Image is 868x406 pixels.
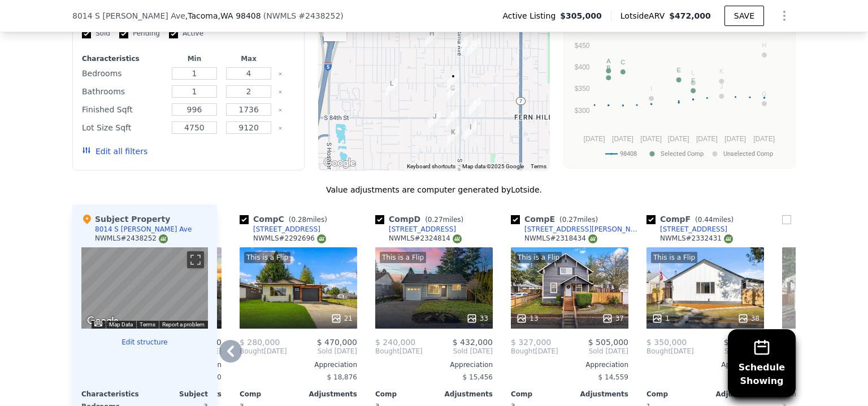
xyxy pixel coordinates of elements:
span: Active Listing [502,10,560,21]
a: [STREET_ADDRESS] [375,225,456,234]
button: Keyboard shortcuts [94,321,102,326]
span: $ 599,777 [724,338,764,347]
span: $ 280,000 [240,338,280,347]
text: G [762,90,767,97]
span: Lotside ARV [620,10,669,21]
text: I [650,85,652,92]
div: Adjustments [434,390,493,399]
img: Google [84,314,121,329]
button: Toggle fullscreen view [187,251,204,268]
div: A chart. [571,24,788,165]
button: Clear [278,90,283,94]
div: [DATE] [646,347,694,356]
span: $ 240,000 [375,338,415,347]
div: [STREET_ADDRESS] [660,225,727,234]
span: Sold [DATE] [287,347,357,356]
text: $450 [575,42,590,50]
span: $ 15,456 [463,373,493,381]
div: Appreciation [646,360,764,369]
div: Subject [145,390,208,399]
button: Edit all filters [82,146,147,157]
div: 8609 S Park Ave [460,117,481,145]
span: 0.44 [698,216,713,224]
button: Map Data [109,321,133,329]
div: 8109 S Cushman Ave [381,73,402,102]
text: [DATE] [668,135,689,143]
button: Keyboard shortcuts [407,163,455,171]
span: Bought [375,347,400,356]
a: [STREET_ADDRESS] [240,225,320,234]
text: [DATE] [640,135,662,143]
span: $ 505,000 [588,338,628,347]
div: Bathrooms [82,84,165,99]
span: NWMLS [266,11,296,20]
a: Terms (opens in new tab) [140,321,155,328]
span: Sold [DATE] [423,347,493,356]
span: Map data ©2025 Google [462,163,524,169]
div: Street View [81,247,208,329]
input: Active [169,29,178,38]
div: 7610 S Park Ave [455,29,477,58]
span: $ 470,000 [317,338,357,347]
span: ( miles) [284,216,332,224]
div: Max [224,54,274,63]
label: Sold [82,29,110,38]
text: L [692,69,695,76]
text: K [719,68,724,75]
span: ( miles) [555,216,602,224]
div: Appreciation [511,360,628,369]
span: 0.27 [428,216,443,224]
span: Bought [240,347,264,356]
button: ScheduleShowing [728,329,796,397]
text: H [762,42,767,49]
text: Unselected Comp [723,150,773,158]
span: Sold [DATE] [694,347,764,356]
input: Sold [82,29,91,38]
div: 8621 S Thompson Ave [442,122,464,150]
img: NWMLS Logo [724,234,733,243]
a: Report a problem [162,321,205,328]
div: 7622 S G St [463,33,484,62]
div: 7444 S J St [421,23,442,51]
div: Map [81,247,208,329]
div: [STREET_ADDRESS] [389,225,456,234]
div: Appreciation [375,360,493,369]
div: This is a Flip [515,252,562,263]
div: Comp D [375,213,468,225]
span: $472,000 [669,11,711,20]
span: $305,000 [560,10,602,21]
div: 8014 S [PERSON_NAME] Ave [95,225,192,234]
span: 8014 S [PERSON_NAME] Ave [72,10,185,21]
div: NWMLS # 2318434 [524,234,597,243]
span: , WA 98408 [218,11,261,20]
span: # 2438252 [298,11,340,20]
div: 13 [516,313,538,324]
div: [DATE] [375,347,423,356]
div: 1 [652,313,670,324]
div: Comp [511,390,570,399]
text: B [606,64,610,71]
img: NWMLS Logo [588,234,597,243]
div: [DATE] [240,347,287,356]
div: 33 [466,313,488,324]
text: Selected Comp [661,150,704,158]
span: ( miles) [420,216,468,224]
text: J [720,83,723,90]
div: Appreciation [240,360,357,369]
span: Bought [646,347,671,356]
div: Adjustments [298,390,357,399]
span: $ 327,000 [511,338,551,347]
label: Pending [119,29,160,38]
img: NWMLS Logo [453,234,462,243]
text: A [606,58,611,64]
span: $ 432,000 [453,338,493,347]
div: NWMLS # 2438252 [95,234,168,243]
span: $ 14,559 [598,373,628,381]
div: NWMLS # 2292696 [253,234,326,243]
text: [DATE] [753,135,775,143]
button: SAVE [724,6,764,26]
div: Finished Sqft [82,102,165,117]
text: [DATE] [696,135,718,143]
div: 8425 S Thompson Ave [441,104,463,133]
span: Sold [DATE] [558,347,628,356]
